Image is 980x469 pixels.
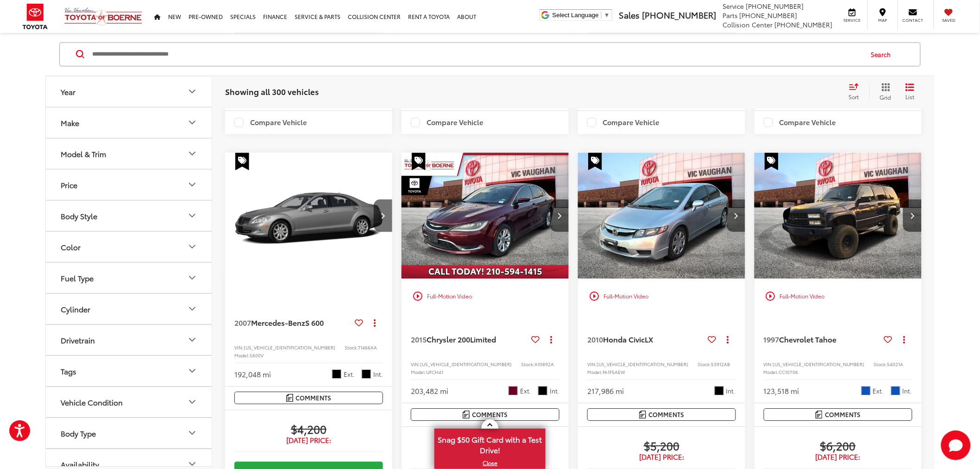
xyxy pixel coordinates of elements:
input: Search by Make, Model, or Keyword [91,43,862,65]
span: Black [715,386,724,395]
button: Actions [896,331,912,347]
span: $5,200 [411,438,559,452]
span: Select Language [553,12,599,19]
div: Year [187,86,198,97]
span: $5,200 [587,438,736,452]
span: [US_VEHICLE_IDENTIFICATION_NUMBER] [420,361,512,368]
span: VIN: [764,361,773,368]
div: Availability [61,460,99,469]
span: Model: [411,368,426,375]
a: 2015 Chrysler 200 Limited2015 Chrysler 200 Limited2015 Chrysler 200 Limited2015 Chrysler 200 Limited [401,152,570,279]
span: 2007 [234,317,251,328]
button: Search [862,43,905,66]
div: Price [61,180,77,189]
span: Parts [722,11,738,20]
span: $6,200 [764,438,912,452]
img: Comments [463,411,470,418]
span: [US_VEHICLE_IDENTIFICATION_NUMBER] [244,344,335,351]
div: Cylinder [187,304,198,315]
div: Model & Trim [187,148,198,159]
button: Comments [411,408,559,421]
button: YearYear [46,76,213,107]
div: Tags [187,366,198,377]
span: CC10706 [779,368,798,375]
span: Int. [903,387,912,395]
button: Next image [550,199,569,232]
span: Special [588,152,602,170]
div: Body Style [187,210,198,222]
span: 54021A [887,361,904,368]
button: Select sort value [844,82,869,101]
span: VIN: [587,361,597,368]
span: Service [722,1,744,11]
span: Stock: [521,361,534,368]
span: Black [538,386,547,395]
button: MakeMake [46,108,213,138]
span: Collision Center [722,20,773,29]
span: Comments [825,410,861,419]
button: Toggle Chat Window [941,431,971,460]
span: A10892A [534,361,554,368]
span: Special [235,152,249,170]
a: 2007 Mercedes-Benz S 6002007 Mercedes-Benz S 6002007 Mercedes-Benz S 6002007 Mercedes-Benz S 600 [225,152,393,279]
span: UFCH41 [426,368,443,375]
button: List View [898,82,922,101]
button: TagsTags [46,356,213,386]
a: 2015Chrysler 200Limited [411,334,528,344]
span: Snag $50 Gift Card with a Test Drive! [435,430,545,458]
div: Body Type [187,428,198,439]
span: [US_VEHICLE_IDENTIFICATION_NUMBER] [597,361,688,368]
span: dropdown dots [374,319,376,326]
div: Cylinder [61,304,90,313]
button: CylinderCylinder [46,294,213,324]
span: Int. [550,387,559,395]
span: Special [765,152,779,170]
div: Body Type [61,429,96,437]
span: [PHONE_NUMBER] [642,9,716,21]
span: FA1F5AEW [603,368,625,375]
div: 123,518 mi [764,386,799,396]
button: Actions [367,314,383,330]
div: Drivetrain [61,336,95,344]
button: Next image [374,199,392,232]
a: 1997 Chevrolet Tahoe1997 Chevrolet Tahoe1997 Chevrolet Tahoe1997 Chevrolet Tahoe [754,152,923,279]
label: Compare Vehicle [411,118,484,127]
span: Model: [234,352,250,359]
span: Stock: [697,361,711,368]
button: Comments [764,408,912,421]
span: VIN: [411,361,420,368]
svg: Start Chat [941,431,971,460]
span: Black [362,369,371,379]
span: Sort [849,93,859,101]
span: Black [332,369,341,379]
span: 1997 [764,334,779,344]
span: dropdown dots [550,336,552,343]
span: Int. [726,387,736,395]
button: Comments [234,392,383,404]
button: Next image [903,199,922,232]
span: VIN: [234,344,244,351]
span: Blue [891,386,900,395]
span: Service [842,17,863,23]
label: Compare Vehicle [764,118,836,127]
span: Special [412,152,426,170]
span: Contact [903,17,923,23]
button: Comments [587,408,736,421]
span: ▼ [604,12,610,19]
span: [DATE] Price: [587,452,736,462]
div: 2010 Honda Civic LX 0 [578,152,746,279]
div: 203,482 mi [411,386,448,396]
span: [DATE] Price: [234,436,383,445]
span: LX [645,334,653,344]
span: Map [873,17,893,23]
span: Stock: [345,344,358,351]
button: DrivetrainDrivetrain [46,325,213,355]
span: $4,200 [234,422,383,436]
div: 192,048 mi [234,369,271,380]
button: Body StyleBody Style [46,201,213,231]
span: dropdown dots [727,336,729,343]
img: 2007 Mercedes-Benz S 600 [225,152,393,279]
span: Ext. [344,370,355,379]
div: Make [61,118,79,127]
span: T1466AA [358,344,377,351]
